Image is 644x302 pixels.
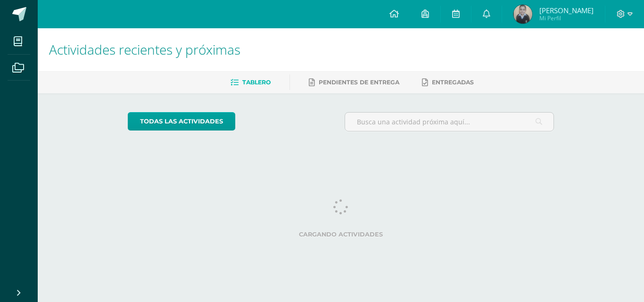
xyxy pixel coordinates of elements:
[539,14,594,22] span: Mi Perfil
[345,113,554,131] input: Busca una actividad próxima aquí...
[422,75,474,90] a: Entregadas
[49,41,240,58] span: Actividades recientes y próximas
[231,75,271,90] a: Tablero
[539,6,594,15] span: [PERSON_NAME]
[128,112,235,131] a: todas las Actividades
[432,79,474,86] span: Entregadas
[242,79,271,86] span: Tablero
[309,75,399,90] a: Pendientes de entrega
[128,231,554,238] label: Cargando actividades
[319,79,399,86] span: Pendientes de entrega
[513,5,532,24] img: 341f325d86bdcaf49be3bb6f1b50af4d.png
